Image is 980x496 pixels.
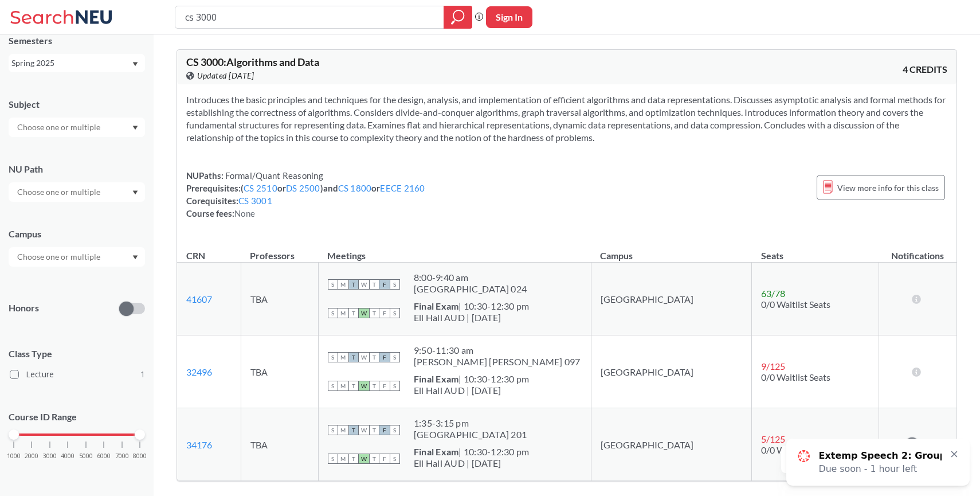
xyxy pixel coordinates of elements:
[9,228,145,240] div: Campus
[338,425,348,435] span: M
[379,352,390,362] span: F
[761,299,830,310] span: 0/0 Waitlist Seats
[9,98,145,111] div: Subject
[244,183,277,193] a: CS 2510
[879,238,957,263] th: Notifications
[414,356,581,368] div: [PERSON_NAME] [PERSON_NAME] 097
[241,263,318,335] td: TBA
[9,247,145,267] div: Dropdown arrow
[9,411,145,424] p: Course ID Range
[390,279,400,290] span: S
[414,446,530,458] div: | 10:30-12:30 pm
[369,279,379,290] span: T
[9,34,145,47] div: Semesters
[140,368,145,381] span: 1
[761,444,830,455] span: 0/0 Waitlist Seats
[186,439,212,450] a: 34176
[328,381,338,391] span: S
[186,294,212,304] a: 41607
[224,170,323,181] span: Formal/Quant Reasoning
[9,118,145,137] div: Dropdown arrow
[132,62,138,67] svg: Dropdown arrow
[10,367,145,382] label: Lecture
[414,300,530,312] div: | 10:30-12:30 pm
[241,408,318,481] td: TBA
[9,347,145,360] span: Class Type
[359,308,369,318] span: W
[132,255,138,260] svg: Dropdown arrow
[414,373,530,385] div: | 10:30-12:30 pm
[338,279,348,290] span: M
[133,453,147,459] span: 8000
[390,308,400,318] span: S
[379,425,390,435] span: F
[115,453,129,459] span: 7000
[414,300,459,311] b: Final Exam
[359,381,369,391] span: W
[328,352,338,362] span: S
[238,196,272,206] a: CS 3001
[414,312,530,323] div: Ell Hall AUD | [DATE]
[414,345,581,356] div: 9:50 - 11:30 am
[338,308,348,318] span: M
[414,429,527,440] div: [GEOGRAPHIC_DATA] 201
[379,279,390,290] span: F
[379,381,390,391] span: F
[9,182,145,202] div: Dropdown arrow
[369,352,379,362] span: T
[369,425,379,435] span: T
[25,453,38,459] span: 2000
[379,454,390,464] span: F
[338,352,348,362] span: M
[9,163,145,175] div: NU Path
[7,453,21,459] span: 1000
[132,190,138,195] svg: Dropdown arrow
[61,453,75,459] span: 4000
[241,238,318,263] th: Professors
[338,381,348,391] span: M
[414,283,527,295] div: [GEOGRAPHIC_DATA] 024
[761,372,830,382] span: 0/0 Waitlist Seats
[43,453,57,459] span: 3000
[186,169,425,220] div: NUPaths: Prerequisites: ( or ) and or Corequisites: Course fees:
[380,183,425,193] a: EECE 2160
[837,181,939,195] span: View more info for this class
[11,57,131,69] div: Spring 2025
[390,425,400,435] span: S
[348,352,359,362] span: T
[414,417,527,429] div: 1:35 - 3:15 pm
[369,381,379,391] span: T
[369,308,379,318] span: T
[591,238,751,263] th: Campus
[752,238,879,263] th: Seats
[328,308,338,318] span: S
[414,272,527,283] div: 8:00 - 9:40 am
[234,208,255,218] span: None
[390,381,400,391] span: S
[338,454,348,464] span: M
[359,352,369,362] span: W
[414,458,530,469] div: Ell Hall AUD | [DATE]
[761,433,785,444] span: 5 / 125
[338,183,372,193] a: CS 1800
[328,425,338,435] span: S
[390,352,400,362] span: S
[359,279,369,290] span: W
[186,249,205,262] div: CRN
[286,183,320,193] a: DS 2500
[348,308,359,318] span: T
[9,54,145,72] div: Spring 2025Dropdown arrow
[79,453,93,459] span: 5000
[186,56,319,68] span: CS 3000 : Algorithms and Data
[241,335,318,408] td: TBA
[132,126,138,130] svg: Dropdown arrow
[328,279,338,290] span: S
[414,373,459,384] b: Final Exam
[414,446,459,457] b: Final Exam
[328,454,338,464] span: S
[186,366,212,377] a: 32496
[591,335,751,408] td: [GEOGRAPHIC_DATA]
[591,263,751,335] td: [GEOGRAPHIC_DATA]
[761,288,785,299] span: 63 / 78
[97,453,111,459] span: 6000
